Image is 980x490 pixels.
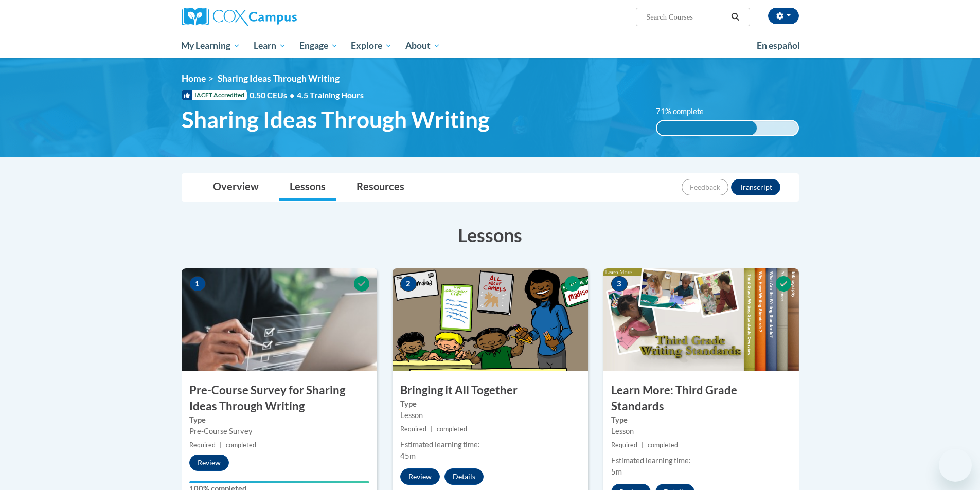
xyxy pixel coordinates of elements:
button: Details [444,468,484,485]
iframe: Button to launch messaging window [939,449,972,482]
div: Estimated learning time: [611,455,791,466]
span: • [290,90,294,100]
button: Search [727,11,743,23]
a: Resources [346,174,415,201]
span: 4.5 Training Hours [297,90,364,100]
span: 0.50 CEUs [250,89,297,101]
button: Feedback [682,179,728,195]
span: completed [226,441,256,449]
img: Course Image [182,268,377,371]
span: Engage [299,40,338,52]
span: 45m [400,451,416,460]
span: | [642,441,644,449]
span: Sharing Ideas Through Writing [218,73,340,84]
a: My Learning [175,34,247,58]
div: 71% complete [657,121,757,135]
span: My Learning [181,40,240,52]
span: Required [189,441,216,449]
button: Review [400,468,440,485]
span: Explore [351,40,392,52]
h3: Pre-Course Survey for Sharing Ideas Through Writing [182,383,377,414]
button: Review [189,455,229,471]
button: Account Settings [768,8,799,24]
div: Lesson [611,426,791,437]
input: Search Courses [645,11,727,23]
a: Home [182,73,206,84]
span: 2 [400,276,417,292]
span: Required [611,441,637,449]
span: 3 [611,276,628,292]
a: Cox Campus [182,8,377,26]
div: Estimated learning time: [400,439,580,450]
label: 71% complete [656,106,715,117]
img: Course Image [603,268,799,371]
a: En español [750,35,807,57]
h3: Lessons [182,222,799,248]
button: Transcript [731,179,780,195]
span: Learn [254,40,286,52]
h3: Learn More: Third Grade Standards [603,383,799,414]
h3: Bringing it All Together [393,383,588,398]
div: Pre-Course Survey [189,426,369,437]
img: Cox Campus [182,8,297,26]
span: completed [648,441,678,449]
a: Overview [203,174,269,201]
a: About [399,34,447,58]
img: Course Image [393,268,588,371]
div: Lesson [400,410,580,421]
div: Main menu [166,34,814,58]
a: Engage [293,34,345,58]
a: Lessons [279,174,336,201]
span: | [431,425,433,433]
span: Required [400,425,426,433]
label: Type [189,414,369,426]
span: completed [437,425,467,433]
span: 5m [611,467,622,476]
a: Learn [247,34,293,58]
div: Your progress [189,481,369,483]
label: Type [611,414,791,426]
span: About [405,40,440,52]
span: Sharing Ideas Through Writing [182,106,490,133]
span: 1 [189,276,206,292]
span: IACET Accredited [182,90,247,100]
span: En español [757,40,800,51]
a: Explore [344,34,399,58]
label: Type [400,398,580,410]
span: | [220,441,222,449]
